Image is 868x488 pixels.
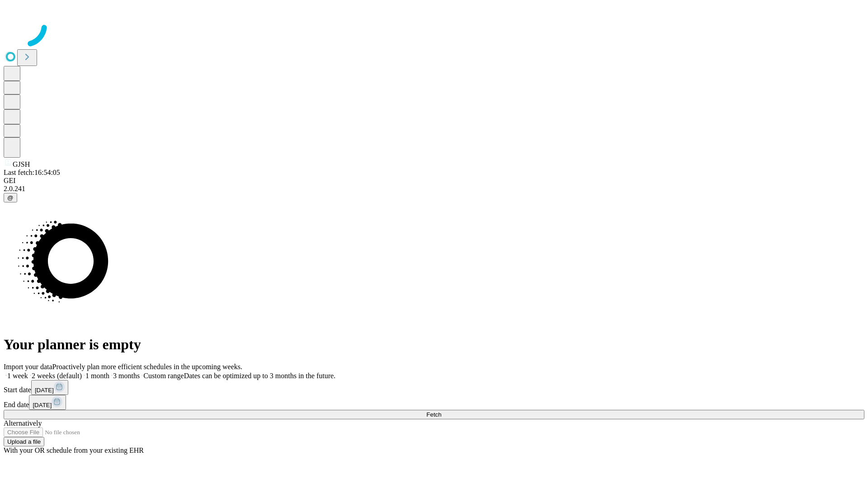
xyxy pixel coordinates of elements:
[32,372,82,380] span: 2 weeks (default)
[4,395,864,410] div: End date
[4,193,17,202] button: @
[4,419,42,427] span: Alternatively
[4,336,864,353] h1: Your planner is empty
[113,372,140,380] span: 3 months
[4,363,52,371] span: Import your data
[85,372,109,380] span: 1 month
[31,380,68,395] button: [DATE]
[143,372,184,380] span: Custom range
[35,387,54,394] span: [DATE]
[33,402,52,408] span: [DATE]
[184,372,335,380] span: Dates can be optimized up to 3 months in the future.
[4,169,60,176] span: Last fetch: 16:54:05
[4,446,144,454] span: With your OR schedule from your existing EHR
[4,410,864,419] button: Fetch
[426,411,441,418] span: Fetch
[4,437,44,446] button: Upload a file
[52,363,242,371] span: Proactively plan more efficient schedules in the upcoming weeks.
[13,160,30,168] span: GJSH
[4,177,864,185] div: GEI
[4,185,864,193] div: 2.0.241
[7,372,28,380] span: 1 week
[29,395,66,410] button: [DATE]
[7,194,14,201] span: @
[4,380,864,395] div: Start date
